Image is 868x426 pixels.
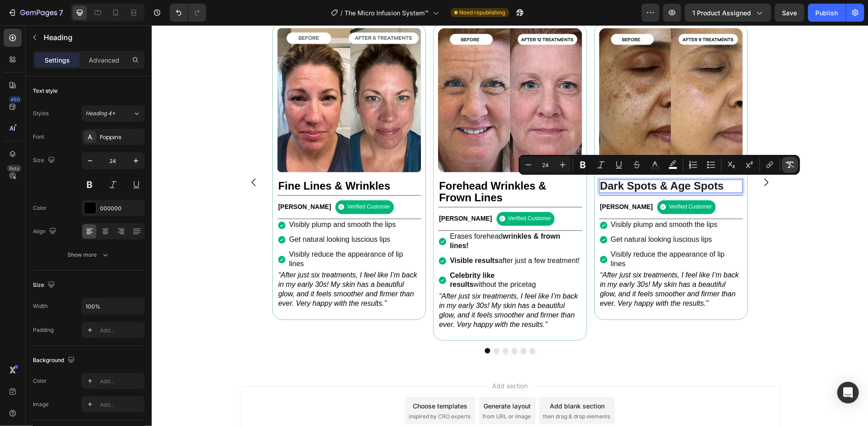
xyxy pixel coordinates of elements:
[298,247,343,264] strong: Celebrity like results
[369,323,375,328] button: Dot
[459,195,590,205] p: Visibly plump and smooth the lips
[782,9,797,17] span: Save
[331,387,379,395] span: from URL or image
[460,9,506,17] span: Need republishing
[86,109,115,118] span: Heading 4*
[459,210,590,220] p: Get natural looking luscious lips
[297,206,430,227] div: Rich Text Editor. Editing area: main
[33,133,44,141] div: Font
[448,178,501,186] p: [PERSON_NAME]
[7,165,22,172] div: Beta
[137,225,268,244] p: Visibly reduce the appearance of lip lines
[33,302,48,310] div: Width
[391,387,458,395] span: then drag & drop elements
[357,190,399,198] p: Verified Customer
[33,354,77,367] div: Background
[33,377,47,385] div: Color
[298,246,429,265] p: without the pricetag
[459,225,590,244] p: Visibly reduce the appearance of lip lines
[297,245,430,267] div: Rich Text Editor. Editing area: main
[287,155,429,179] p: Forehead Wrinkles & Frown Lines
[692,8,751,18] span: 1 product assigned
[33,226,58,238] div: Align
[33,400,49,408] div: Image
[100,377,142,385] div: Add...
[298,208,408,225] strong: wrinkles & frown lines!
[170,4,206,22] div: Undo/Redo
[287,190,340,198] p: [PERSON_NAME]
[9,96,22,103] div: 450
[286,189,341,199] div: Rich Text Editor. Editing area: main
[602,145,627,170] button: Carousel Next Arrow
[137,195,268,205] p: Visibly plump and smooth the lips
[337,356,380,365] span: Add section
[33,204,47,212] div: Color
[82,298,144,314] input: Auto
[519,155,800,175] div: Editor contextual toolbar
[257,387,319,395] span: inspired by CRO experts
[351,323,357,328] button: Dot
[33,87,58,95] div: Text style
[287,267,426,303] i: “After just six treatments, I feel like I’m back in my early 30s! My skin has a beautiful glow, a...
[100,204,142,213] div: 000000
[298,231,429,241] p: after just a few treatment!
[360,323,366,328] button: Dot
[59,7,63,18] p: 7
[33,154,57,167] div: Size
[378,323,384,328] button: Dot
[100,401,142,409] div: Add...
[685,4,771,22] button: 1 product assigned
[342,323,348,328] button: Dot
[33,326,54,334] div: Padding
[341,8,343,18] span: /
[333,323,339,328] button: Dot
[195,179,238,186] p: Verified Customer
[298,232,347,240] strong: Visible results
[286,154,430,180] h2: Rich Text Editor. Editing area: main
[448,3,591,147] img: gempages_579201947601470257-b50e65ac-8282-4b69-8ef9-7ddf0ab4dc3e.webp
[33,247,145,263] button: Show more
[33,109,49,118] div: Styles
[398,376,453,385] div: Add blank section
[332,376,380,385] div: Generate layout
[448,155,572,167] span: Dark Spots & Age Spots
[448,246,588,282] i: “After just six treatments, I feel like I’m back in my early 30s! My skin has a beautiful glow, a...
[298,207,429,226] p: Erases forehead
[127,246,266,282] i: “After just six treatments, I feel like I’m back in my early 30s! My skin has a beautiful glow, a...
[100,133,142,141] div: Poppins
[81,105,145,122] button: Heading 4*
[775,4,805,22] button: Save
[137,210,268,220] p: Get natural looking luscious lips
[808,4,846,22] button: Publish
[45,55,70,65] p: Settings
[345,8,429,18] span: The Micro Infusion System™
[517,179,560,186] p: Verified Customer
[816,8,838,18] div: Publish
[44,32,141,43] p: Heading
[4,4,67,22] button: 7
[100,326,142,335] div: Add...
[837,382,859,403] div: Open Intercom Messenger
[89,55,119,65] p: Advanced
[262,376,316,385] div: Choose templates
[286,266,430,305] div: Rich Text Editor. Editing area: main
[286,3,430,147] img: gempages_579201947601470257-302e4010-8719-48a8-a6f0-4ebaa621aef4.webp
[297,230,430,242] div: Rich Text Editor. Editing area: main
[448,154,591,168] h2: Rich Text Editor. Editing area: main
[68,250,110,259] div: Show more
[33,279,57,291] div: Size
